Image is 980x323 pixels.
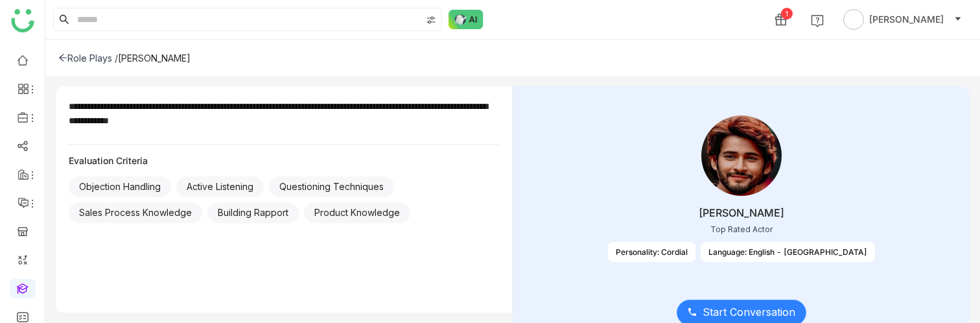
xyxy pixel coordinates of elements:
div: [PERSON_NAME] [699,206,784,219]
span: [PERSON_NAME] [869,12,944,27]
img: logo [11,9,34,32]
div: Objection Handling [69,176,171,197]
div: Questioning Techniques [269,176,394,197]
div: Building Rapport [207,202,299,223]
img: 6891e6b463e656570aba9a5a [701,115,782,196]
img: avatar [843,9,864,30]
img: search-type.svg [426,15,436,25]
div: Product Knowledge [304,202,410,223]
div: Active Listening [176,176,264,197]
button: [PERSON_NAME] [841,9,964,30]
span: Start Conversation [703,304,795,320]
img: ask-buddy-normal.svg [449,10,484,29]
div: Personality: Cordial [608,242,695,262]
div: Sales Process Knowledge [69,202,202,223]
div: Evaluation Criteria [69,155,499,166]
div: Role Plays / [58,53,118,64]
div: Language: English - [GEOGRAPHIC_DATA] [701,242,875,262]
div: 1 [781,8,793,19]
div: Top Rated Actor [710,224,773,234]
div: [PERSON_NAME] [118,53,191,64]
img: help.svg [811,14,824,27]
